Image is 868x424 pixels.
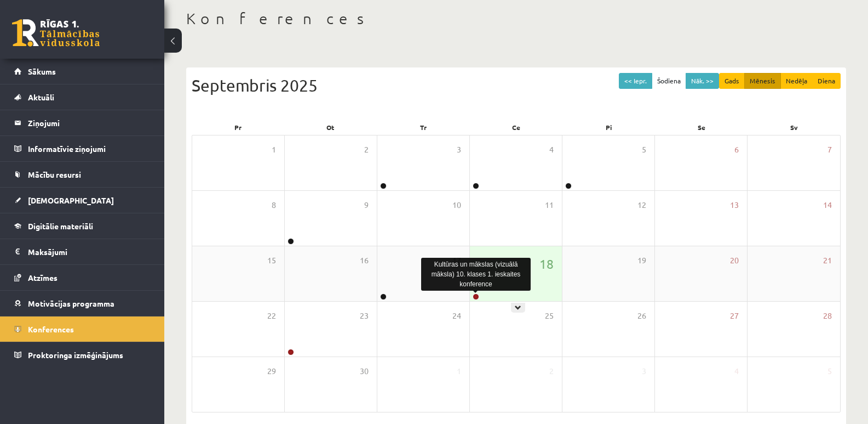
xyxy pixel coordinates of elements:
span: 26 [637,310,646,322]
span: 6 [734,144,739,156]
span: 7 [827,144,832,156]
span: Sākums [28,66,56,76]
span: Atzīmes [28,273,58,282]
div: Ot [284,120,377,135]
span: 16 [360,255,369,267]
div: Tr [377,120,470,135]
legend: Ziņojumi [28,110,151,135]
span: 5 [642,144,646,156]
a: Informatīvie ziņojumi [14,136,151,161]
div: Septembris 2025 [192,73,841,98]
a: Sākums [14,59,151,84]
span: 23 [360,310,369,322]
span: 4 [549,144,554,156]
a: Aktuāli [14,84,151,110]
legend: Maksājumi [28,239,151,264]
span: 21 [823,255,832,267]
a: [DEMOGRAPHIC_DATA] [14,188,151,213]
button: << Iepr. [619,73,652,89]
span: 2 [364,144,369,156]
span: 5 [827,365,832,377]
span: 27 [730,310,739,322]
span: 19 [637,255,646,267]
span: 30 [360,365,369,377]
legend: Informatīvie ziņojumi [28,136,151,161]
span: 13 [730,199,739,211]
span: Motivācijas programma [28,298,114,308]
span: 11 [545,199,554,211]
span: 28 [823,310,832,322]
div: Kultūras un mākslas (vizuālā māksla) 10. klases 1. ieskaites konference [421,258,531,291]
a: Proktoringa izmēģinājums [14,342,151,368]
span: 15 [267,255,276,267]
h1: Konferences [186,9,846,28]
span: 14 [823,199,832,211]
span: Proktoringa izmēģinājums [28,350,123,360]
span: 8 [272,199,276,211]
span: 9 [364,199,369,211]
a: Maksājumi [14,239,151,264]
div: Se [655,120,748,135]
span: 17 [452,255,461,267]
button: Nāk. >> [686,73,719,89]
div: Ce [470,120,562,135]
span: 22 [267,310,276,322]
a: Rīgas 1. Tālmācības vidusskola [12,19,100,47]
span: 12 [637,199,646,211]
a: Ziņojumi [14,110,151,135]
a: Konferences [14,316,151,342]
span: 3 [457,144,461,156]
a: Atzīmes [14,265,151,290]
button: Diena [812,73,841,89]
a: Mācību resursi [14,162,151,187]
span: Aktuāli [28,92,54,102]
span: 29 [267,365,276,377]
span: 10 [452,199,461,211]
button: Gads [719,73,745,89]
span: 24 [452,310,461,322]
span: 4 [734,365,739,377]
div: Sv [748,120,841,135]
span: 2 [549,365,554,377]
span: Konferences [28,324,74,334]
span: 18 [539,255,554,273]
div: Pi [562,120,655,135]
button: Šodiena [652,73,686,89]
button: Mēnesis [744,73,781,89]
div: Pr [192,120,284,135]
span: Digitālie materiāli [28,221,93,231]
span: Mācību resursi [28,169,81,179]
span: 25 [545,310,554,322]
span: 20 [730,255,739,267]
span: [DEMOGRAPHIC_DATA] [28,195,114,205]
span: 1 [457,365,461,377]
span: 1 [272,144,276,156]
a: Motivācijas programma [14,291,151,316]
button: Nedēļa [780,73,813,89]
a: Digitālie materiāli [14,213,151,239]
span: 3 [642,365,646,377]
